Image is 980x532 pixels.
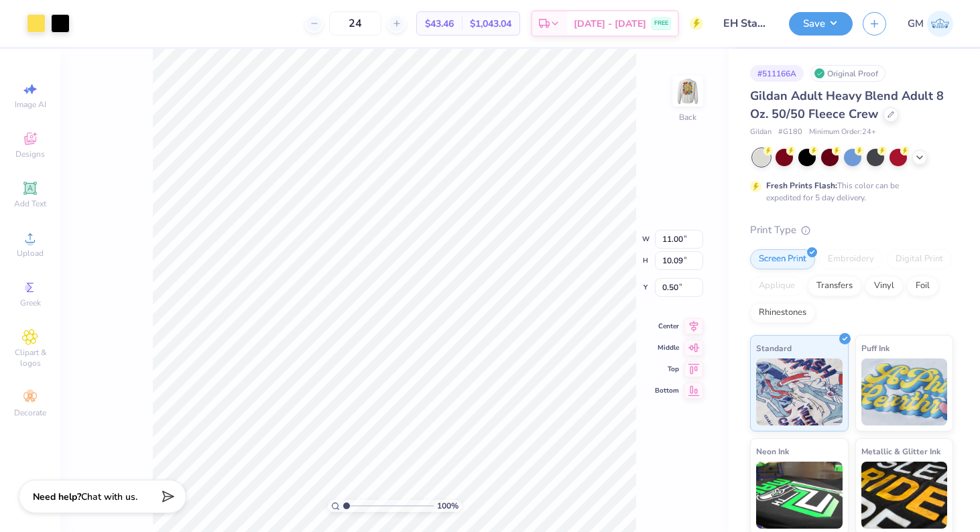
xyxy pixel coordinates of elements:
img: Neon Ink [756,462,843,529]
span: Center [655,322,679,331]
div: Applique [750,276,804,296]
span: Top [655,364,679,374]
img: Puff Ink [861,358,948,425]
span: Gildan Adult Heavy Blend Adult 8 Oz. 50/50 Fleece Crew [750,88,944,122]
div: Print Type [750,222,953,238]
div: Back [679,111,696,123]
span: Designs [15,149,45,159]
button: Save [789,12,853,36]
span: Gildan [750,127,772,138]
img: Metallic & Glitter Ink [861,462,948,529]
span: Decorate [14,407,46,418]
a: GM [908,11,953,37]
div: Embroidery [819,249,883,269]
span: Minimum Order: 24 + [809,127,876,138]
span: Chat with us. [81,490,137,503]
div: # 511166A [750,65,804,82]
span: [DATE] - [DATE] [574,17,646,31]
input: – – [329,11,381,36]
div: Transfers [808,276,861,296]
div: Rhinestones [750,303,815,323]
span: Bottom [655,386,679,395]
span: # G180 [778,127,802,138]
span: 100 % [437,500,458,512]
img: Standard [756,358,843,425]
img: Back [674,78,701,105]
span: $43.46 [425,17,454,31]
span: Middle [655,343,679,352]
span: Upload [17,248,44,259]
span: Add Text [14,198,46,209]
span: Neon Ink [756,444,789,458]
span: Clipart & logos [7,347,54,369]
span: GM [908,16,924,31]
span: Standard [756,341,792,355]
strong: Fresh Prints Flash: [766,180,837,191]
div: This color can be expedited for 5 day delivery. [766,180,931,204]
span: FREE [654,19,668,28]
span: Image AI [15,99,46,110]
span: $1,043.04 [470,17,511,31]
div: Digital Print [887,249,952,269]
span: Metallic & Glitter Ink [861,444,940,458]
img: Grainne Mccague [927,11,953,37]
span: Greek [20,297,41,308]
div: Vinyl [865,276,903,296]
strong: Need help? [33,490,81,503]
input: Untitled Design [713,10,779,37]
div: Original Proof [810,65,885,82]
div: Screen Print [750,249,815,269]
span: Puff Ink [861,341,890,355]
div: Foil [907,276,938,296]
